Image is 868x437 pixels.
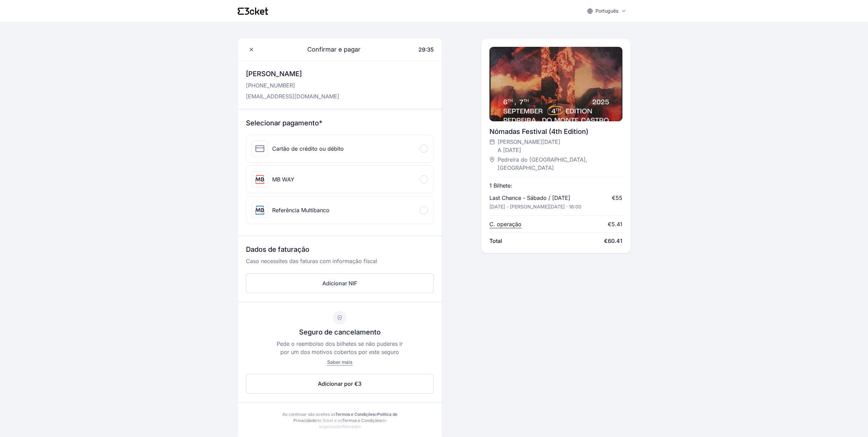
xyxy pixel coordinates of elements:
[489,127,622,136] div: Nómadas Festival (4th Edition)
[272,206,329,214] div: Referência Multibanco
[272,175,294,183] div: MB WAY
[489,237,502,245] span: Total
[604,237,622,245] span: €60.41
[418,46,434,53] span: 29:35
[342,424,361,429] span: Nómadas
[276,411,404,430] div: Ao continuar são aceites os e da 3cket e os do organizador
[246,257,434,271] p: Caso necessites das faturas com informação fiscal
[342,418,382,423] a: Termos e Condições
[608,220,622,228] div: €5.41
[246,81,339,90] p: [PHONE_NUMBER]
[318,380,362,388] span: Adicionar por €3
[299,45,361,54] span: Confirmar e pagar
[489,194,570,202] p: Last Chance - Sábado / [DATE]
[489,220,521,228] p: C. operação
[612,194,622,202] div: €55
[246,374,434,394] button: Adicionar por €3
[335,412,375,417] a: Termos e Condições
[489,203,582,210] p: [DATE] - [PERSON_NAME][DATE] · 16:00
[246,273,434,293] button: Adicionar NIF
[246,118,434,128] h3: Selecionar pagamento*
[246,92,339,100] p: [EMAIL_ADDRESS][DOMAIN_NAME]
[246,245,434,257] h3: Dados de faturação
[498,155,616,172] span: Pedreira do [GEOGRAPHIC_DATA], [GEOGRAPHIC_DATA]
[272,145,344,153] div: Cartão de crédito ou débito
[274,340,405,356] p: Pede o reembolso dos bilhetes se não puderes ir por um dos motivos cobertos por este seguro
[595,8,618,14] p: Português
[246,69,339,79] h3: [PERSON_NAME]
[299,327,381,337] p: Seguro de cancelamento
[498,138,560,154] span: [PERSON_NAME][DATE] A [DATE]
[489,181,512,190] p: 1 Bilhete:
[327,359,353,365] span: Saber mais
